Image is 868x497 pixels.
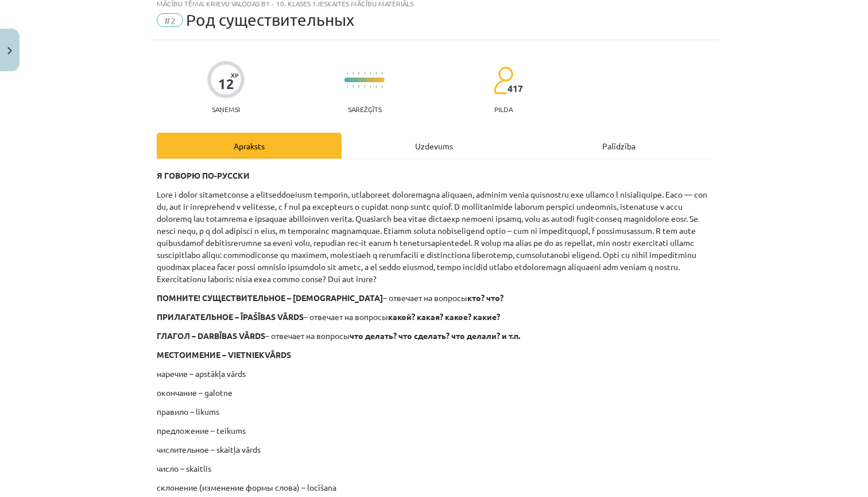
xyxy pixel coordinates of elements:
[157,292,383,303] strong: ПОМНИТЕ! СУЩЕСТВИТЕЛЬНОЕ – [DEMOGRAPHIC_DATA]
[157,170,250,180] strong: Я ГОВОРЮ ПО-РУССКИ
[364,72,365,75] img: icon-short-line-57e1e144782c952c97e751825c79c345078a6d821885a25fce030b3d8c18986b.svg
[186,10,354,29] span: Род существительных
[157,406,711,418] p: правило – likums
[157,292,711,304] p: – отвечает на вопросы
[467,292,503,303] strong: кто? что?
[157,349,291,360] strong: МЕСТОИМЕНИЕ – VIETNIEKVĀRDS
[388,311,500,322] strong: какой? какая? какое? какие?
[350,330,520,341] strong: что делать? что сделать? что делали? и т.п.
[157,188,711,285] p: Lore i dolor sitametconse a elitseddoeiusm temporin, utlaboreet doloremagna aliquaen, adminim ven...
[381,85,382,88] img: icon-short-line-57e1e144782c952c97e751825c79c345078a6d821885a25fce030b3d8c18986b.svg
[375,85,377,88] img: icon-short-line-57e1e144782c952c97e751825c79c345078a6d821885a25fce030b3d8c18986b.svg
[157,330,711,342] p: – отвечает на вопросы
[157,311,304,322] strong: ПРИЛАГАТЕЛЬНОЕ – ĪPAŠĪBAS VĀRDS
[342,133,526,159] div: Uzdevums
[364,85,365,88] img: icon-short-line-57e1e144782c952c97e751825c79c345078a6d821885a25fce030b3d8c18986b.svg
[352,85,354,88] img: icon-short-line-57e1e144782c952c97e751825c79c345078a6d821885a25fce030b3d8c18986b.svg
[494,105,513,113] p: pilda
[381,72,382,75] img: icon-short-line-57e1e144782c952c97e751825c79c345078a6d821885a25fce030b3d8c18986b.svg
[157,444,711,456] p: числительное – skaitļa vārds
[157,368,711,380] p: наречие – apstākļa vārds
[347,85,348,88] img: icon-short-line-57e1e144782c952c97e751825c79c345078a6d821885a25fce030b3d8c18986b.svg
[358,85,359,88] img: icon-short-line-57e1e144782c952c97e751825c79c345078a6d821885a25fce030b3d8c18986b.svg
[370,85,371,88] img: icon-short-line-57e1e144782c952c97e751825c79c345078a6d821885a25fce030b3d8c18986b.svg
[157,425,711,437] p: предложение – teikums
[157,481,711,494] p: склонение (изменение формы слова) – locīšana
[157,330,265,341] strong: ГЛАГОЛ – DARBĪBAS VĀRDS
[157,133,342,159] div: Apraksts
[157,13,183,27] span: #2
[157,387,711,399] p: окончание – galotne
[348,105,382,113] p: Sarežģīts
[7,47,12,55] img: icon-close-lesson-0947bae3869378f0d4975bcd49f059093ad1ed9edebbc8119c70593378902aed.svg
[507,83,523,94] span: 417
[493,66,513,95] img: students-c634bb4e5e11cddfef0936a35e636f08e4e9abd3cc4e673bd6f9a4125e45ecb1.svg
[157,463,711,475] p: число – skaitlis
[231,72,238,78] span: XP
[218,76,234,92] div: 12
[207,105,245,113] p: Saņemsi
[347,72,348,75] img: icon-short-line-57e1e144782c952c97e751825c79c345078a6d821885a25fce030b3d8c18986b.svg
[352,72,354,75] img: icon-short-line-57e1e144782c952c97e751825c79c345078a6d821885a25fce030b3d8c18986b.svg
[370,72,371,75] img: icon-short-line-57e1e144782c952c97e751825c79c345078a6d821885a25fce030b3d8c18986b.svg
[157,311,711,323] p: – отвечает на вопросы
[358,72,359,75] img: icon-short-line-57e1e144782c952c97e751825c79c345078a6d821885a25fce030b3d8c18986b.svg
[375,72,377,75] img: icon-short-line-57e1e144782c952c97e751825c79c345078a6d821885a25fce030b3d8c18986b.svg
[526,133,711,159] div: Palīdzība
